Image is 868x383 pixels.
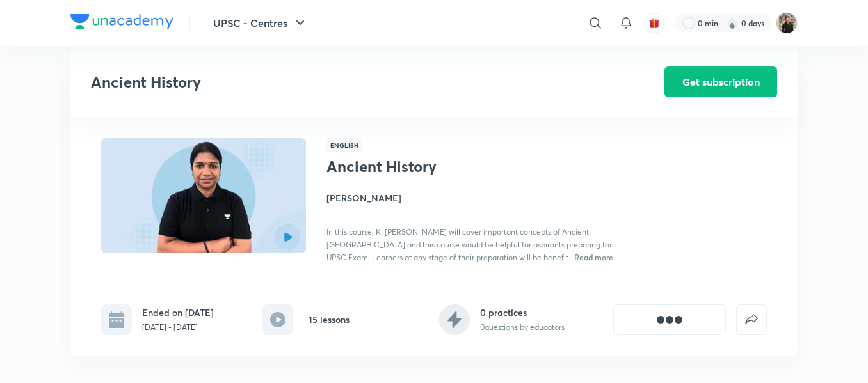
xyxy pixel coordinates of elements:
[736,304,767,335] button: false
[326,227,612,262] span: In this course, K. [PERSON_NAME] will cover important concepts of Ancient [GEOGRAPHIC_DATA] and t...
[776,12,798,34] img: Yudhishthir
[142,322,214,333] p: [DATE] - [DATE]
[664,66,777,97] button: Get subscription
[480,322,565,333] p: 0 questions by educators
[70,14,173,29] img: Company Logo
[644,13,664,33] button: avatar
[326,138,362,152] span: English
[613,304,726,335] button: [object Object]
[574,252,613,262] span: Read more
[726,17,739,29] img: streak
[142,306,214,319] h6: Ended on [DATE]
[480,306,565,319] h6: 0 practices
[309,313,350,326] h6: 15 lessons
[326,157,536,176] h1: Ancient History
[205,10,316,36] button: UPSC - Centres
[99,137,308,254] img: Thumbnail
[326,191,613,205] h4: [PERSON_NAME]
[70,14,173,33] a: Company Logo
[91,73,592,91] h3: Ancient History
[648,17,660,29] img: avatar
